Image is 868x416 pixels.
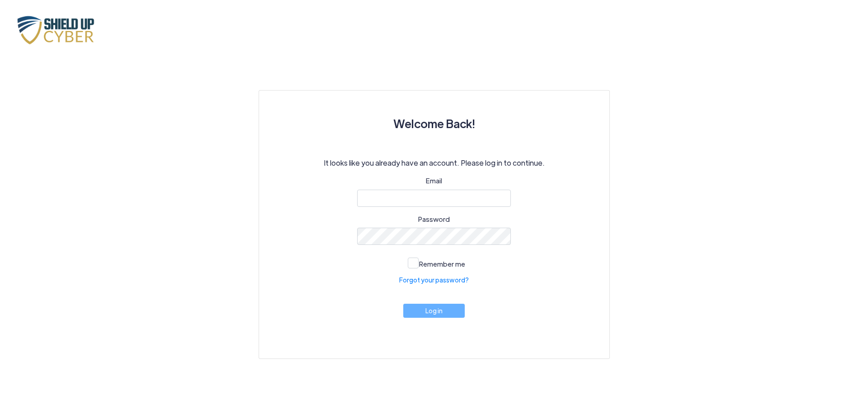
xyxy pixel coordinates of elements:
[14,13,104,47] img: x7pemu0IxLxkcbZJZdzx2HwkaHwO9aaLS0XkQIJL.png
[399,275,469,285] a: Forgot your password?
[419,259,465,268] span: Remember me
[281,112,588,135] h3: Welcome Back!
[418,214,450,225] label: Password
[426,176,442,186] label: Email
[281,158,588,168] p: It looks like you already have an account. Please log in to continue.
[403,304,465,318] button: Log in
